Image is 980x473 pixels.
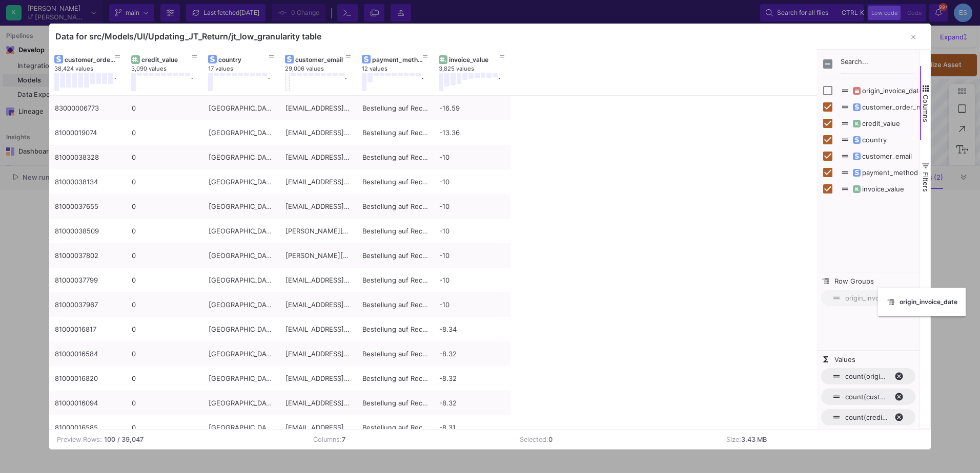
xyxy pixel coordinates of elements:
[285,170,351,194] div: [EMAIL_ADDRESS][DOMAIN_NAME]
[209,195,274,219] div: [GEOGRAPHIC_DATA]
[295,56,346,63] div: customer_email
[285,244,351,268] div: [PERSON_NAME][EMAIL_ADDRESS][PERSON_NAME][DOMAIN_NAME]
[817,286,920,351] div: Row Groups
[449,56,500,63] div: invoice_value
[362,416,428,440] div: Bestellung auf Rechnung
[285,121,351,145] div: [EMAIL_ADDRESS][DOMAIN_NAME]
[439,391,505,415] div: -8.32
[285,65,362,73] div: 29,006 values
[834,277,874,285] span: Row Groups
[268,73,270,91] div: .
[285,293,351,317] div: [EMAIL_ADDRESS][DOMAIN_NAME]
[55,145,120,169] div: 81000038328
[362,145,428,169] div: Bestellung auf Rechnung
[218,56,269,63] div: country
[362,342,428,366] div: Bestellung auf Rechnung
[132,145,197,169] div: 0
[845,393,888,401] span: count(customer_order_number)
[55,96,120,120] div: 83000006773
[65,56,115,63] div: customer_order_number
[439,65,516,73] div: 3,825 values
[362,293,428,317] div: Bestellung auf Rechnung
[499,73,500,91] div: .
[362,244,428,268] div: Bestellung auf Rechnung
[362,121,428,145] div: Bestellung auf Rechnung
[132,391,197,415] div: 0
[55,195,120,219] div: 81000037655
[821,409,915,425] span: count of credit_value. Press ENTER to change the aggregation type. Press DELETE to remove
[117,435,144,444] b: / 39,047
[209,219,274,243] div: [GEOGRAPHIC_DATA]
[104,435,115,444] b: 100
[209,391,274,415] div: [GEOGRAPHIC_DATA]
[439,195,505,219] div: -10
[285,219,351,243] div: [PERSON_NAME][EMAIL_ADDRESS][PERSON_NAME][DOMAIN_NAME]
[851,185,904,193] span: invoice_value
[439,342,505,366] div: -8.32
[132,317,197,341] div: 0
[55,416,120,440] div: 81000016585
[362,391,428,415] div: Bestellung auf Rechnung
[821,290,915,306] span: origin_invoice_date. Press ENTER to sort. Press DELETE to remove
[285,391,351,415] div: [EMAIL_ADDRESS][DOMAIN_NAME]
[439,367,505,391] div: -8.32
[900,288,957,316] div: origin_invoice_date
[285,317,351,341] div: [EMAIL_ADDRESS][DOMAIN_NAME]
[132,268,197,292] div: 0
[54,65,131,73] div: 38,424 values
[132,170,197,194] div: 0
[57,435,102,444] div: Preview Rows:
[817,148,920,164] div: customer_email Column
[362,317,428,341] div: Bestellung auf Rechnung
[851,119,900,127] span: credit_value
[114,73,116,91] div: .
[439,416,505,440] div: -8.31
[362,195,428,219] div: Bestellung auf Rechnung
[817,164,920,181] div: payment_method Column
[362,367,428,391] div: Bestellung auf Rechnung
[55,170,120,194] div: 81000038134
[209,367,274,391] div: [GEOGRAPHIC_DATA]
[209,145,274,169] div: [GEOGRAPHIC_DATA]
[439,268,505,292] div: -10
[817,132,920,148] div: country Column
[132,195,197,219] div: 0
[851,136,887,144] span: country
[208,65,285,73] div: 17 values
[55,342,120,366] div: 81000016584
[817,364,920,429] div: Values
[132,293,197,317] div: 0
[821,368,915,384] span: count of origin_invoice_date. Press ENTER to change the aggregation type. Press DELETE to remove
[55,31,321,41] div: Data for src/Models/UI/Updating_JT_Return/jt_low_granularity table
[817,181,920,197] div: invoice_value Column
[55,367,120,391] div: 81000016820
[817,99,920,115] div: customer_order_number Column
[362,96,428,120] div: Bestellung auf Rechnung
[439,96,505,120] div: -16.59
[132,219,197,243] div: 0
[741,436,767,443] b: 3.43 MB
[439,121,505,145] div: -13.36
[345,73,346,91] div: .
[209,170,274,194] div: [GEOGRAPHIC_DATA]
[817,82,920,197] div: Column List
[548,436,553,443] b: 0
[922,95,930,122] span: Columns
[439,317,505,341] div: -8.34
[209,96,274,120] div: [GEOGRAPHIC_DATA]
[55,391,120,415] div: 81000016094
[845,372,888,380] span: count(origin_invoice_date)
[362,219,428,243] div: Bestellung auf Rechnung
[285,268,351,292] div: [EMAIL_ADDRESS][DOMAIN_NAME]
[55,317,120,341] div: 81000016817
[209,342,274,366] div: [GEOGRAPHIC_DATA]
[132,416,197,440] div: 0
[132,342,197,366] div: 0
[132,367,197,391] div: 0
[922,172,930,192] span: Filters
[209,121,274,145] div: [GEOGRAPHIC_DATA]
[362,170,428,194] div: Bestellung auf Rechnung
[851,103,941,111] span: customer_order_number
[422,73,423,91] div: .
[817,115,920,132] div: credit_value Column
